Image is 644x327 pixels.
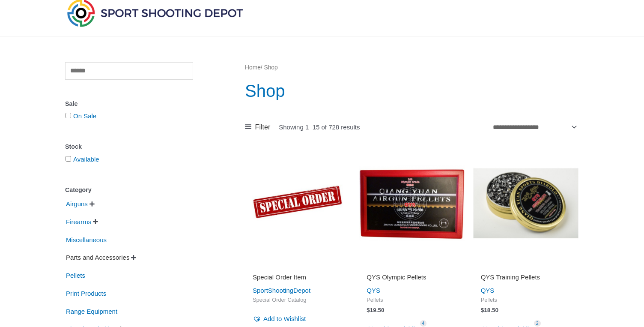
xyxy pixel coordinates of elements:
[367,297,456,304] span: Pellets
[73,112,96,120] a: On Sale
[481,287,495,294] a: QYS
[367,273,456,285] a: QYS Olympic Pellets
[253,261,343,271] iframe: Customer reviews powered by Trustpilot
[534,320,541,327] span: 2
[279,124,360,130] p: Showing 1–15 of 728 results
[473,150,578,256] img: QYS Training Pellets
[65,218,92,225] a: Firearms
[481,297,571,304] span: Pellets
[481,261,571,271] iframe: Customer reviews powered by Trustpilot
[65,286,107,301] span: Print Products
[481,307,484,313] span: $
[65,197,89,211] span: Airguns
[489,120,578,134] select: Shop order
[93,219,98,225] span: 
[65,215,92,229] span: Firearms
[245,150,350,256] img: Special Order Item
[89,201,95,207] span: 
[131,255,136,261] span: 
[65,184,193,196] div: Category
[65,253,130,261] a: Parts and Accessories
[65,304,118,319] span: Range Equipment
[66,113,71,118] input: On Sale
[367,261,456,271] iframe: Customer reviews powered by Trustpilot
[65,141,193,153] div: Stock
[481,307,498,313] bdi: 18.50
[65,307,118,314] a: Range Equipment
[66,156,71,162] input: Available
[367,287,380,294] a: QYS
[481,273,571,282] h2: QYS Training Pellets
[73,156,99,163] a: Available
[359,150,464,256] img: QYS Olympic Pellets
[253,273,343,282] h2: Special Order Item
[367,307,384,313] bdi: 19.50
[253,313,306,325] a: Add to Wishlist
[245,79,578,103] h1: Shop
[65,235,107,243] a: Miscellaneous
[367,273,456,282] h2: QYS Olympic Pellets
[245,121,270,134] a: Filter
[253,287,310,294] a: SportShootingDepot
[253,273,343,285] a: Special Order Item
[245,64,261,71] a: Home
[253,297,343,304] span: Special Order Catalog
[65,200,89,207] a: Airguns
[263,315,306,322] span: Add to Wishlist
[65,268,86,283] span: Pellets
[420,320,427,327] span: 4
[65,233,107,247] span: Miscellaneous
[65,289,107,297] a: Print Products
[65,98,193,110] div: Sale
[65,271,86,279] a: Pellets
[367,307,370,313] span: $
[245,62,578,73] nav: Breadcrumb
[255,121,271,134] span: Filter
[65,250,130,265] span: Parts and Accessories
[481,273,571,285] a: QYS Training Pellets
